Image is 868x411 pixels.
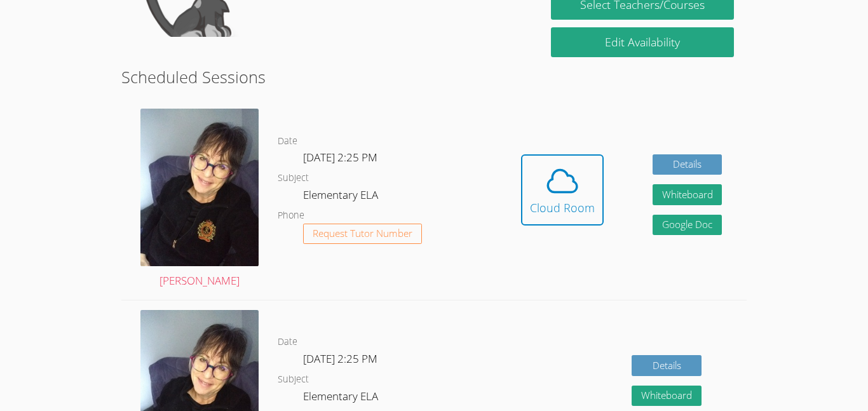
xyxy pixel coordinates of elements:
a: Details [632,355,702,376]
dt: Subject [278,372,309,387]
span: [DATE] 2:25 PM [303,351,377,366]
button: Whiteboard [632,386,702,407]
dt: Subject [278,170,309,186]
button: Whiteboard [653,184,722,205]
dt: Date [278,334,297,350]
img: avatar.png [140,109,259,266]
div: Cloud Room [530,199,595,217]
dd: Elementary ELA [303,186,381,208]
a: Details [653,154,722,175]
a: [PERSON_NAME] [140,109,259,290]
dt: Date [278,133,297,149]
dt: Phone [278,208,304,224]
a: Google Doc [653,215,722,236]
a: Edit Availability [551,27,734,57]
dd: Elementary ELA [303,387,381,409]
button: Cloud Room [521,154,604,226]
h2: Scheduled Sessions [121,65,747,89]
span: [DATE] 2:25 PM [303,150,377,165]
button: Request Tutor Number [303,224,422,245]
span: Request Tutor Number [313,229,412,238]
